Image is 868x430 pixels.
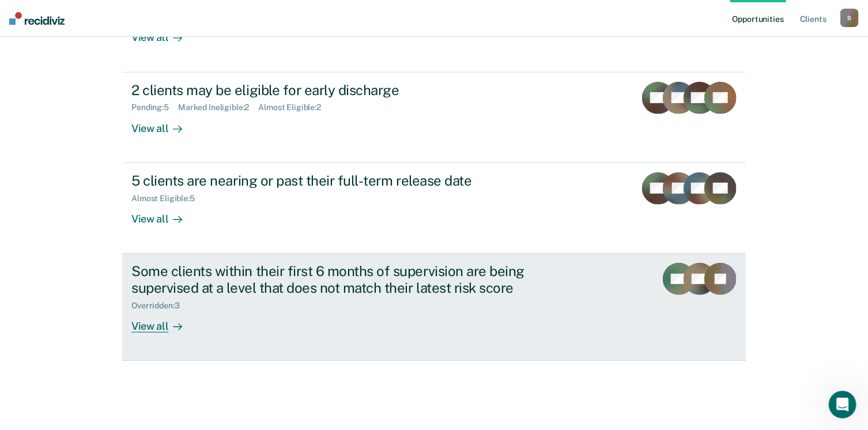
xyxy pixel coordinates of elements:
[122,254,746,361] a: Some clients within their first 6 months of supervision are being supervised at a level that does...
[131,301,188,311] div: Overridden : 3
[122,163,746,254] a: 5 clients are nearing or past their full-term release dateAlmost Eligible:5View all
[258,103,330,112] div: Almost Eligible : 2
[122,73,746,163] a: 2 clients may be eligible for early dischargePending:5Marked Ineligible:2Almost Eligible:2View all
[131,263,536,296] div: Some clients within their first 6 months of supervision are being supervised at a level that does...
[178,103,258,112] div: Marked Ineligible : 2
[131,172,536,189] div: 5 clients are nearing or past their full-term release date
[131,103,178,112] div: Pending : 5
[131,112,196,135] div: View all
[131,310,196,333] div: View all
[131,82,536,99] div: 2 clients may be eligible for early discharge
[131,203,196,225] div: View all
[131,194,204,203] div: Almost Eligible : 5
[829,391,856,418] iframe: Intercom live chat
[840,9,859,27] button: B
[9,12,65,25] img: Recidiviz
